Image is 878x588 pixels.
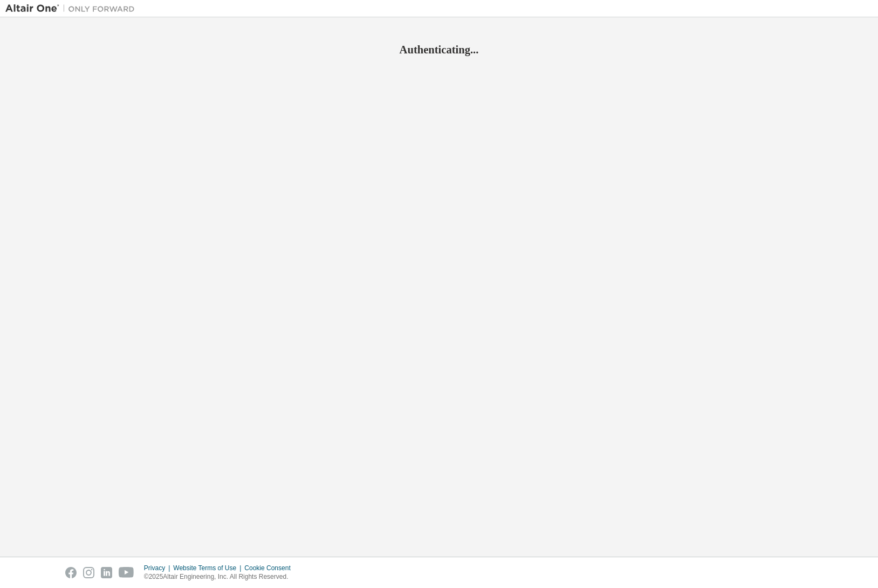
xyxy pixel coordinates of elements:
[144,572,297,582] p: © 2025 Altair Engineering, Inc. All Rights Reserved.
[119,567,134,578] img: youtube.svg
[5,43,873,57] h2: Authenticating...
[173,564,244,572] div: Website Terms of Use
[83,567,94,578] img: instagram.svg
[101,567,112,578] img: linkedin.svg
[5,3,140,14] img: Altair One
[144,564,173,572] div: Privacy
[244,564,297,572] div: Cookie Consent
[65,567,77,578] img: facebook.svg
